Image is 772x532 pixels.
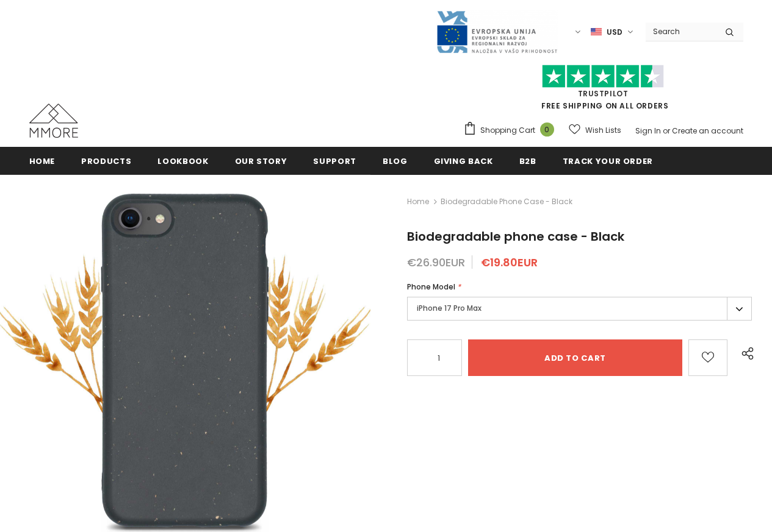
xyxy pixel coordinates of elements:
[407,282,455,292] span: Phone Model
[434,147,493,174] a: Giving back
[81,155,131,167] span: Products
[463,70,743,111] span: FREE SHIPPING ON ALL ORDERS
[407,194,429,209] a: Home
[383,155,408,167] span: Blog
[407,255,465,270] span: €26.90EUR
[463,121,560,140] a: Shopping Cart 0
[29,155,56,167] span: Home
[235,155,287,167] span: Our Story
[578,88,629,99] a: Trustpilot
[519,147,536,174] a: B2B
[235,147,287,174] a: Our Story
[434,155,493,167] span: Giving back
[441,194,572,209] span: Biodegradable phone case - Black
[407,297,752,321] label: iPhone 17 Pro Max
[672,126,743,136] a: Create an account
[29,147,56,174] a: Home
[407,228,624,245] span: Biodegradable phone case - Black
[383,147,408,174] a: Blog
[519,155,536,167] span: B2B
[436,10,558,54] img: Javni Razpis
[563,147,653,174] a: Track your order
[569,119,621,141] a: Wish Lists
[646,23,716,40] input: Search Site
[563,155,653,167] span: Track your order
[663,126,670,136] span: or
[607,26,622,38] span: USD
[313,147,356,174] a: support
[157,147,208,174] a: Lookbook
[313,155,356,167] span: support
[481,255,538,270] span: €19.80EUR
[585,124,621,137] span: Wish Lists
[436,26,558,37] a: Javni Razpis
[157,155,208,167] span: Lookbook
[81,147,131,174] a: Products
[635,126,661,136] a: Sign In
[29,104,78,138] img: MMORE Cases
[540,122,554,137] span: 0
[542,65,664,88] img: Trust Pilot Stars
[468,339,682,376] input: Add to cart
[480,124,535,137] span: Shopping Cart
[591,27,602,37] img: USD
